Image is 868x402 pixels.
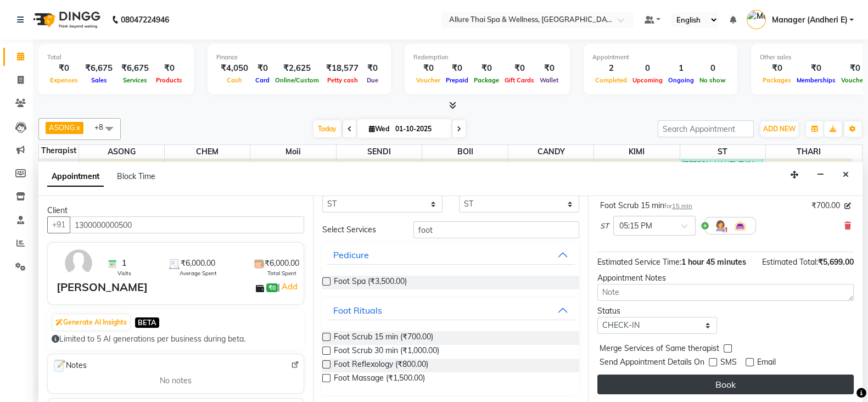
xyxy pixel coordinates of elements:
[278,280,299,293] span: |
[88,76,110,84] span: Sales
[314,224,405,236] div: Select Services
[39,145,79,157] div: Therapist
[697,62,729,75] div: 0
[597,257,681,267] span: Estimated Service Time:
[313,120,341,137] span: Today
[364,76,381,84] span: Due
[720,356,737,370] span: SMS
[771,14,847,26] span: Manager (Andheri E)
[280,280,299,293] a: Add
[70,216,304,233] input: Search by Name/Mobile/Email/Code
[47,62,81,75] div: ₹0
[266,283,278,292] span: ₹0
[413,76,443,84] span: Voucher
[600,343,719,356] span: Merge Services of Same therapist
[366,125,392,133] span: Wed
[658,120,754,137] input: Search Appointment
[47,76,81,84] span: Expenses
[49,123,75,132] span: ASONG
[333,248,369,261] div: Pedicure
[265,258,299,269] span: ₹6,000.00
[117,171,155,181] span: Block Time
[413,62,443,75] div: ₹0
[471,76,502,84] span: Package
[334,345,439,359] span: Foot Scrub 30 min (₹1,000.00)
[165,145,250,159] span: CHEM
[630,76,665,84] span: Upcoming
[327,300,574,320] button: Foot Rituals
[47,205,304,216] div: Client
[664,202,692,210] small: for
[471,62,502,75] div: ₹0
[443,62,471,75] div: ₹0
[28,4,103,35] img: logo
[121,4,169,35] b: 08047224946
[47,167,104,187] span: Appointment
[665,76,697,84] span: Ongoing
[680,145,765,159] span: ST
[267,269,296,277] span: Total Spent
[334,359,428,372] span: Foot Reflexology (₹800.00)
[333,304,382,317] div: Foot Rituals
[327,245,574,265] button: Pedicure
[413,221,579,238] input: Search by service name
[766,145,852,159] span: THARI
[747,10,766,29] img: Manager (Andheri E)
[363,62,382,75] div: ₹0
[79,145,164,159] span: ASONG
[160,375,192,387] span: No notes
[180,269,217,277] span: Average Spent
[253,62,272,75] div: ₹0
[597,375,854,394] button: Book
[760,121,798,137] button: ADD NEW
[594,145,679,159] span: KIMI
[153,76,185,84] span: Products
[597,305,718,317] div: Status
[838,166,854,183] button: Close
[422,145,507,159] span: BOII
[681,257,746,267] span: 1 hour 45 minutes
[760,76,794,84] span: Packages
[665,62,697,75] div: 1
[763,125,796,133] span: ADD NEW
[794,76,838,84] span: Memberships
[592,53,729,62] div: Appointment
[94,122,111,131] span: +8
[57,279,148,295] div: [PERSON_NAME]
[322,62,363,75] div: ₹18,577
[697,76,729,84] span: No show
[272,62,322,75] div: ₹2,625
[122,258,126,269] span: 1
[47,53,185,62] div: Total
[216,62,253,75] div: ₹4,050
[537,62,561,75] div: ₹0
[537,76,561,84] span: Wallet
[224,76,245,84] span: Cash
[120,76,150,84] span: Services
[844,203,851,209] i: Edit price
[334,372,425,386] span: Foot Massage (₹1,500.00)
[53,315,130,330] button: Generate AI Insights
[502,76,537,84] span: Gift Cards
[714,219,727,232] img: Hairdresser.png
[63,247,94,279] img: avatar
[600,221,609,232] span: ST
[757,356,776,370] span: Email
[794,62,838,75] div: ₹0
[117,269,131,277] span: Visits
[592,76,630,84] span: Completed
[630,62,665,75] div: 0
[443,76,471,84] span: Prepaid
[216,53,382,62] div: Finance
[672,202,692,210] span: 15 min
[592,62,630,75] div: 2
[253,76,272,84] span: Card
[250,145,335,159] span: Moii
[597,272,854,284] div: Appointment Notes
[334,331,433,345] span: Foot Scrub 15 min (₹700.00)
[334,276,407,289] span: Foot Spa (₹3,500.00)
[502,62,537,75] div: ₹0
[733,219,747,232] img: Interior.png
[47,216,70,233] button: +91
[508,145,593,159] span: CANDY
